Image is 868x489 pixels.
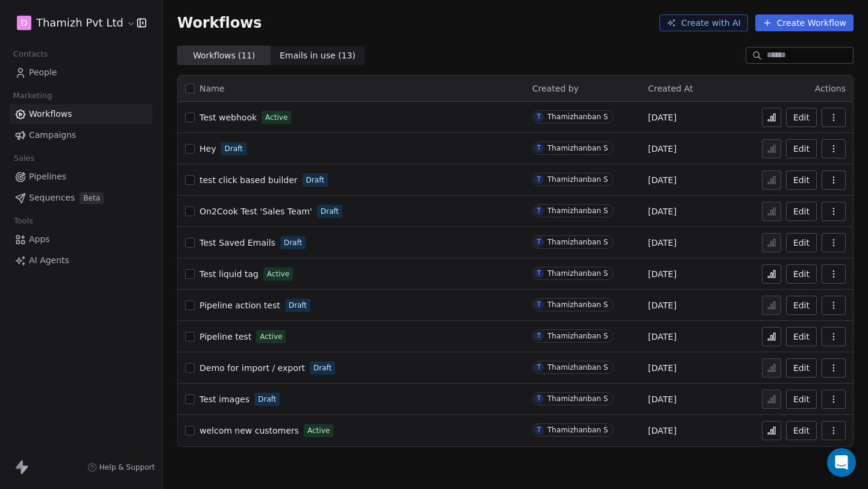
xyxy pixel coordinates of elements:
[200,301,280,310] span: Pipeline action test
[29,254,69,267] span: AI Agents
[280,49,356,62] span: Emails in use ( 13 )
[200,394,250,404] span: Test images
[200,269,259,279] span: Test liquid tag
[313,363,332,373] span: Draft
[200,205,312,217] a: On2Cook Test 'Sales Team'
[547,301,608,309] div: Thamizhanban S
[815,84,846,93] span: Actions
[200,175,298,185] span: test click based builder
[537,112,541,122] div: T
[200,362,305,374] a: Demo for import / export
[200,393,250,405] a: Test images
[786,139,817,158] button: Edit
[200,363,305,373] span: Demo for import / export
[547,363,608,372] div: Thamizhanban S
[786,296,817,315] button: Edit
[307,425,330,436] span: Active
[547,426,608,434] div: Thamizhanban S
[200,426,299,435] span: welcom new customers
[10,251,153,270] a: AI Agents
[36,15,124,31] span: Thamizh Pvt Ltd
[537,394,541,403] div: T
[29,233,50,246] span: Apps
[10,125,153,145] a: Campaigns
[29,170,66,183] span: Pipelines
[200,299,280,311] a: Pipeline action test
[321,206,339,217] span: Draft
[827,448,856,477] div: Open Intercom Messenger
[547,175,608,184] div: Thamizhanban S
[648,205,676,217] span: [DATE]
[8,212,38,230] span: Tools
[10,188,153,208] a: SequencesBeta
[10,167,153,187] a: Pipelines
[87,463,155,472] a: Help & Support
[786,108,817,127] button: Edit
[14,13,128,33] button: DThamizh Pvt Ltd
[200,111,257,123] a: Test webhook
[265,112,288,123] span: Active
[29,129,76,142] span: Campaigns
[537,331,541,341] div: T
[648,362,676,374] span: [DATE]
[258,394,276,405] span: Draft
[786,264,817,284] button: Edit
[200,331,251,343] a: Pipeline test
[547,238,608,246] div: Thamizhanban S
[547,207,608,215] div: Thamizhanban S
[648,331,676,343] span: [DATE]
[200,174,298,186] a: test click based builder
[755,14,854,31] button: Create Workflow
[200,268,259,280] a: Test liquid tag
[648,111,676,123] span: [DATE]
[547,332,608,340] div: Thamizhanban S
[284,237,302,248] span: Draft
[786,390,817,409] a: Edit
[786,202,817,221] button: Edit
[547,394,608,403] div: Thamizhanban S
[648,393,676,405] span: [DATE]
[537,206,541,216] div: T
[648,268,676,280] span: [DATE]
[80,192,104,204] span: Beta
[10,63,153,83] a: People
[547,113,608,121] div: Thamizhanban S
[260,331,282,342] span: Active
[786,233,817,252] a: Edit
[200,143,216,155] a: Hey
[289,300,307,311] span: Draft
[537,300,541,310] div: T
[547,269,608,278] div: Thamizhanban S
[532,84,579,93] span: Created by
[537,143,541,153] div: T
[177,14,262,31] span: Workflows
[786,421,817,440] a: Edit
[29,108,72,120] span: Workflows
[648,299,676,311] span: [DATE]
[786,170,817,190] button: Edit
[200,207,312,216] span: On2Cook Test 'Sales Team'
[659,14,748,31] button: Create with AI
[537,425,541,435] div: T
[29,192,75,204] span: Sequences
[267,269,289,279] span: Active
[200,425,299,437] a: welcom new customers
[10,229,153,249] a: Apps
[648,84,693,93] span: Created At
[200,144,216,154] span: Hey
[8,149,40,167] span: Sales
[537,269,541,278] div: T
[10,104,153,124] a: Workflows
[99,463,155,472] span: Help & Support
[648,237,676,249] span: [DATE]
[200,238,275,248] span: Test Saved Emails
[8,45,53,63] span: Contacts
[21,17,28,29] span: D
[224,143,242,154] span: Draft
[8,87,57,105] span: Marketing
